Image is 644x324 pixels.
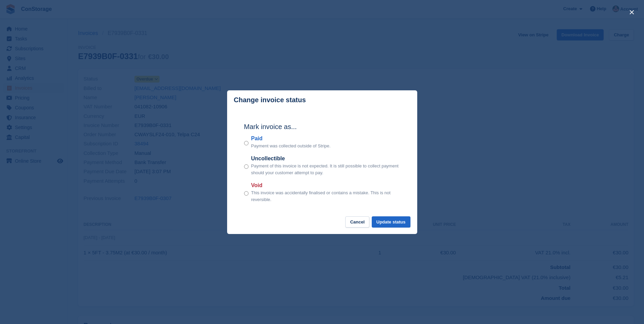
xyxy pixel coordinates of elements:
label: Paid [251,134,331,143]
p: This invoice was accidentally finalised or contains a mistake. This is not reversible. [251,190,400,203]
label: Uncollectible [251,155,400,163]
button: Update status [372,216,410,228]
button: close [626,7,637,18]
label: Void [251,181,400,190]
p: Payment was collected outside of Stripe. [251,143,331,149]
p: Change invoice status [234,96,306,104]
button: Cancel [345,216,369,228]
p: Payment of this invoice is not expected. It is still possible to collect payment should your cust... [251,163,400,176]
h2: Mark invoice as... [244,122,400,132]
